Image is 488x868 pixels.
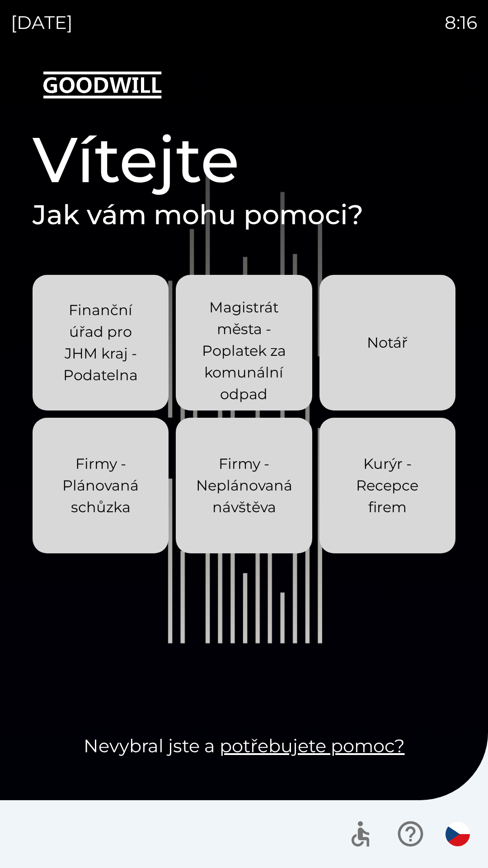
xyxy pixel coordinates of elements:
[33,63,455,107] img: Logo
[176,275,312,410] button: Magistrát města - Poplatek za komunální odpad
[33,121,455,198] h1: Vítejte
[54,453,147,518] p: Firmy - Plánovaná schůzka
[446,822,470,846] img: cs flag
[33,732,455,759] p: Nevybral jste a
[220,735,405,757] a: potřebujete pomoc?
[197,297,290,405] p: Magistrát města - Poplatek za komunální odpad
[445,9,477,36] p: 8:16
[11,9,73,36] p: [DATE]
[33,198,455,231] h2: Jak vám mohu pomoci?
[319,418,455,553] button: Kurýr - Recepce firem
[319,275,455,410] button: Notář
[54,299,147,386] p: Finanční úřad pro JHM kraj - Podatelna
[196,453,292,518] p: Firmy - Neplánovaná návštěva
[33,418,169,553] button: Firmy - Plánovaná schůzka
[33,275,169,410] button: Finanční úřad pro JHM kraj - Podatelna
[367,332,408,354] p: Notář
[341,453,434,518] p: Kurýr - Recepce firem
[176,418,312,553] button: Firmy - Neplánovaná návštěva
